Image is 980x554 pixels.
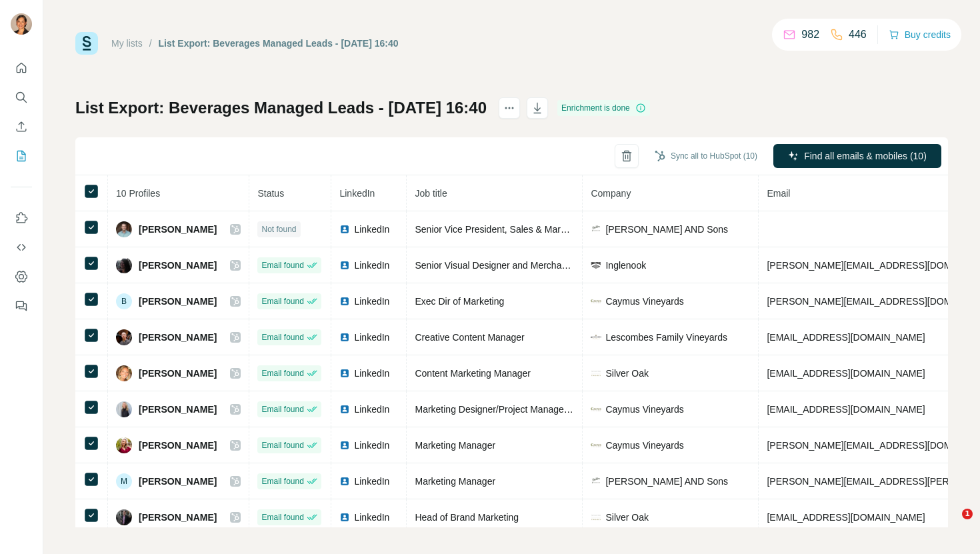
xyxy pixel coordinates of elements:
a: My lists [111,38,143,49]
span: LinkedIn [354,295,389,308]
span: [PERSON_NAME] AND Sons [605,475,728,488]
button: Find all emails & mobiles (10) [773,144,941,168]
img: Avatar [116,365,132,381]
span: Email found [261,367,303,379]
img: company-logo [591,512,601,523]
p: 446 [849,27,867,43]
div: B [116,293,132,309]
span: [PERSON_NAME] [139,331,217,344]
img: company-logo [591,260,601,271]
img: LinkedIn logo [339,368,350,379]
span: Email found [261,259,303,271]
span: Marketing Manager [415,476,495,487]
img: Avatar [116,509,132,525]
img: Avatar [116,221,132,237]
img: company-logo [591,440,601,451]
span: [EMAIL_ADDRESS][DOMAIN_NAME] [767,404,925,415]
p: 982 [801,27,819,43]
button: Use Surfe on LinkedIn [11,206,32,230]
span: Lescombes Family Vineyards [605,331,727,344]
span: Company [591,188,631,199]
span: Silver Oak [605,511,649,524]
span: [EMAIL_ADDRESS][DOMAIN_NAME] [767,368,925,379]
img: LinkedIn logo [339,296,350,307]
button: Enrich CSV [11,115,32,139]
span: Not found [261,223,296,235]
span: Caymus Vineyards [605,295,683,308]
span: Find all emails & mobiles (10) [804,149,927,163]
img: Avatar [116,401,132,417]
span: [PERSON_NAME] [139,259,217,272]
img: Avatar [11,13,32,35]
span: LinkedIn [354,223,389,236]
span: Marketing Designer/Project Manager – [DATE] - Present [415,404,647,415]
span: Email found [261,403,303,415]
span: LinkedIn [354,439,389,452]
button: actions [499,97,520,119]
span: Silver Oak [605,367,649,380]
span: Status [257,188,284,199]
span: LinkedIn [339,188,375,199]
span: Email found [261,295,303,307]
iframe: Intercom live chat [935,509,967,541]
span: LinkedIn [354,259,389,272]
div: M [116,473,132,489]
span: Exec Dir of Marketing [415,296,504,307]
img: LinkedIn logo [339,476,350,487]
span: Job title [415,188,447,199]
span: Head of Brand Marketing [415,512,519,523]
img: company-logo [591,335,601,339]
span: [PERSON_NAME] [139,367,217,380]
img: LinkedIn logo [339,260,350,271]
img: LinkedIn logo [339,224,350,235]
img: LinkedIn logo [339,512,350,523]
div: Enrichment is done [557,100,650,116]
img: Avatar [116,437,132,453]
span: Caymus Vineyards [605,403,683,416]
span: LinkedIn [354,475,389,488]
span: LinkedIn [354,331,389,344]
button: Search [11,85,32,109]
div: List Export: Beverages Managed Leads - [DATE] 16:40 [159,37,399,50]
img: Avatar [116,257,132,273]
button: Quick start [11,56,32,80]
span: [PERSON_NAME] AND Sons [605,223,728,236]
span: Inglenook [605,259,646,272]
img: Surfe Logo [75,32,98,55]
img: LinkedIn logo [339,440,350,451]
span: Creative Content Manager [415,332,524,343]
span: Caymus Vineyards [605,439,683,452]
img: company-logo [591,296,601,307]
span: Email found [261,331,303,343]
span: Marketing Manager [415,440,495,451]
img: Avatar [116,329,132,345]
span: LinkedIn [354,367,389,380]
li: / [149,37,152,50]
img: LinkedIn logo [339,404,350,415]
span: [PERSON_NAME] [139,511,217,524]
button: Sync all to HubSpot (10) [645,146,767,166]
span: 10 Profiles [116,188,160,199]
span: [PERSON_NAME] [139,439,217,452]
img: LinkedIn logo [339,332,350,343]
span: [PERSON_NAME] [139,403,217,416]
img: company-logo [591,224,601,235]
img: company-logo [591,368,601,379]
img: company-logo [591,476,601,487]
span: Email found [261,511,303,523]
h1: List Export: Beverages Managed Leads - [DATE] 16:40 [75,97,487,119]
span: Email found [261,439,303,451]
button: Dashboard [11,265,32,289]
span: [PERSON_NAME] [139,475,217,488]
button: Feedback [11,294,32,318]
span: Content Marketing Manager [415,368,531,379]
img: company-logo [591,404,601,415]
span: LinkedIn [354,511,389,524]
span: Senior Vice President, Sales & Marketing [415,224,585,235]
span: 1 [962,509,973,519]
span: [EMAIL_ADDRESS][DOMAIN_NAME] [767,332,925,343]
span: Email [767,188,790,199]
span: [PERSON_NAME] [139,223,217,236]
span: LinkedIn [354,403,389,416]
button: Buy credits [889,25,951,44]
